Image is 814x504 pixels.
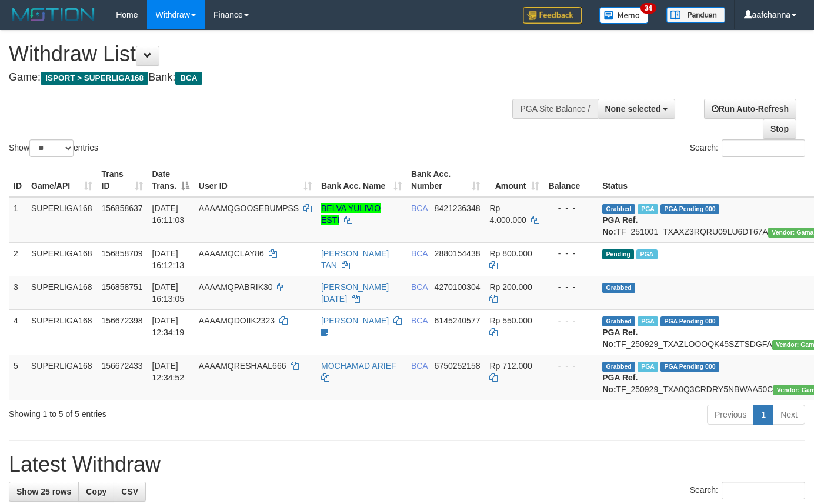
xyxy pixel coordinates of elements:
span: Marked by aafsoycanthlai [638,362,658,372]
span: Grabbed [602,362,635,372]
a: Next [773,405,805,425]
span: Rp 550.000 [489,316,532,325]
a: [PERSON_NAME] [321,316,389,325]
span: [DATE] 12:34:52 [152,361,185,382]
th: Bank Acc. Number: activate to sort column ascending [406,163,485,197]
label: Search: [690,482,805,499]
th: Amount: activate to sort column ascending [485,163,543,197]
span: PGA Pending [660,362,719,372]
span: BCA [411,316,428,325]
span: 156672398 [102,316,143,325]
span: 156858751 [102,282,143,292]
a: Stop [763,119,796,139]
span: BCA [175,72,202,85]
span: ISPORT > SUPERLIGA168 [41,72,148,85]
div: - - - [549,281,593,293]
span: Rp 712.000 [489,361,532,371]
td: 4 [9,309,26,355]
span: AAAAMQGOOSEBUMPSS [199,203,299,213]
span: Copy 4270100304 to clipboard [435,282,481,292]
a: [PERSON_NAME][DATE] [321,282,389,303]
td: SUPERLIGA168 [26,197,97,243]
td: SUPERLIGA168 [26,242,97,276]
a: CSV [114,482,146,502]
td: SUPERLIGA168 [26,276,97,309]
span: Copy [86,487,106,496]
th: Bank Acc. Name: activate to sort column ascending [316,163,406,197]
span: PGA Pending [660,204,719,214]
th: Trans ID: activate to sort column ascending [97,163,148,197]
a: Run Auto-Refresh [704,99,796,119]
a: MOCHAMAD ARIEF [321,361,396,371]
img: Button%20Memo.svg [599,7,649,24]
span: 156672433 [102,361,143,371]
td: 5 [9,355,26,400]
th: Balance [544,163,598,197]
span: 156858709 [102,249,143,258]
span: Copy 6750252158 to clipboard [435,361,481,371]
th: User ID: activate to sort column ascending [194,163,316,197]
td: 2 [9,242,26,276]
span: Rp 200.000 [489,282,532,292]
th: Date Trans.: activate to sort column descending [148,163,194,197]
h1: Latest Withdraw [9,453,805,476]
img: panduan.png [666,7,725,23]
span: Show 25 rows [16,487,71,496]
a: 1 [753,405,773,425]
input: Search: [722,139,805,157]
span: Rp 4.000.000 [489,203,526,225]
th: Game/API: activate to sort column ascending [26,163,97,197]
span: Grabbed [602,283,635,293]
th: ID [9,163,26,197]
img: MOTION_logo.png [9,6,98,24]
div: Showing 1 to 5 of 5 entries [9,403,331,420]
div: - - - [549,248,593,259]
span: [DATE] 12:34:19 [152,316,185,337]
a: Show 25 rows [9,482,79,502]
span: PGA Pending [660,316,719,326]
span: Copy 6145240577 to clipboard [435,316,481,325]
input: Search: [722,482,805,499]
button: None selected [598,99,676,119]
td: 3 [9,276,26,309]
div: - - - [549,202,593,214]
span: Rp 800.000 [489,249,532,258]
span: AAAAMQDOIIK2323 [199,316,275,325]
select: Showentries [29,139,74,157]
label: Search: [690,139,805,157]
span: CSV [121,487,138,496]
td: SUPERLIGA168 [26,355,97,400]
span: Marked by aafsoycanthlai [638,316,658,326]
span: BCA [411,203,428,213]
span: [DATE] 16:12:13 [152,249,185,270]
label: Show entries [9,139,98,157]
a: [PERSON_NAME] TAN [321,249,389,270]
span: BCA [411,361,428,371]
a: BELVA YULIVIO ESTI [321,203,381,225]
span: Marked by aafsoycanthlai [638,204,658,214]
span: Marked by aafsoycanthlai [636,249,657,259]
td: SUPERLIGA168 [26,309,97,355]
span: Grabbed [602,316,635,326]
span: AAAAMQRESHAAL666 [199,361,286,371]
span: [DATE] 16:11:03 [152,203,185,225]
span: BCA [411,282,428,292]
a: Copy [78,482,114,502]
span: 34 [640,3,656,14]
b: PGA Ref. No: [602,373,638,394]
h1: Withdraw List [9,42,531,66]
span: Copy 8421236348 to clipboard [435,203,481,213]
td: 1 [9,197,26,243]
b: PGA Ref. No: [602,328,638,349]
span: 156858637 [102,203,143,213]
div: - - - [549,360,593,372]
span: None selected [605,104,661,114]
span: AAAAMQPABRIK30 [199,282,273,292]
div: - - - [549,315,593,326]
span: BCA [411,249,428,258]
span: AAAAMQCLAY86 [199,249,264,258]
a: Previous [707,405,754,425]
span: Copy 2880154438 to clipboard [435,249,481,258]
b: PGA Ref. No: [602,215,638,236]
div: PGA Site Balance / [512,99,597,119]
